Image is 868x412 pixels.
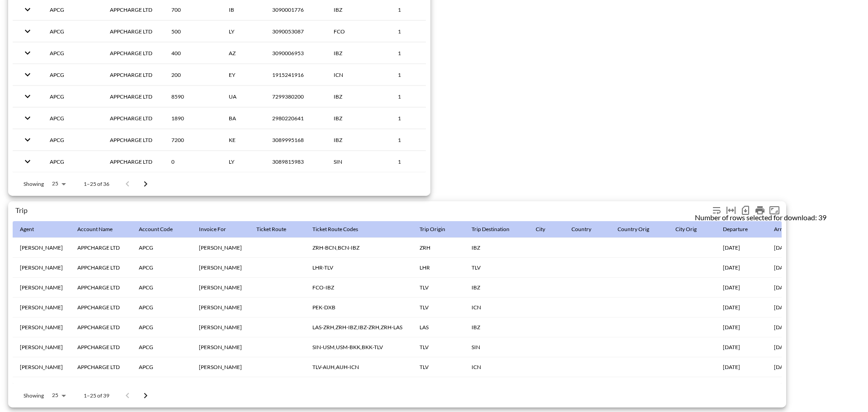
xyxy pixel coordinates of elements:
th: 8590 [164,86,222,107]
th: LY [222,21,265,42]
th: 200 [164,64,222,85]
button: expand row [20,24,35,39]
th: 1 [391,108,443,129]
th: ICN [464,298,528,317]
th: APPCHARGE LTD [70,377,132,397]
p: 1–25 of 36 [84,180,109,188]
th: APCG [42,129,103,151]
div: Wrap text [709,203,724,218]
th: Roei Barassi [192,278,249,298]
th: APCG [132,258,192,278]
th: APPCHARGE LTD [70,317,132,337]
th: 2980220641 [265,108,326,129]
div: City Orig [675,224,697,235]
div: Invoice For [199,224,226,235]
div: Number of rows selected for download: 39 [695,213,826,222]
th: APPCHARGE LTD [70,298,132,317]
th: 22/06/2025 [767,357,809,377]
th: Izik Levy [13,317,70,337]
th: 0 [164,151,222,172]
th: APCG [42,108,103,129]
button: Fullscreen [767,203,782,218]
th: 05/06/2025 [716,337,767,357]
th: 09/06/2025 [767,337,809,357]
span: Country Orig [618,224,661,235]
th: 400 [164,43,222,64]
span: Agent [20,224,46,235]
th: APCG [132,317,192,337]
th: LHR-TLV [305,258,412,278]
th: SIN-USM,USM-BKK,BKK-TLV [305,337,412,357]
th: 1 [391,43,443,64]
th: 14/08/2025 [716,317,767,337]
th: ZRH-BCN,BCN-IBZ [305,238,412,258]
span: Ticket Route Codes [312,224,370,235]
th: 1915241916 [265,64,326,85]
th: 17/08/2025 [716,377,767,397]
th: 18/08/2025 [767,317,809,337]
div: Country Orig [618,224,649,235]
th: 14/08/2025 [716,278,767,298]
th: 7299380200 [265,86,326,107]
th: Robertgrant Slinn [192,238,249,258]
th: IBZ [326,129,391,151]
th: 3089815983 [265,151,326,172]
th: IBZ [464,278,528,298]
p: Showing [24,392,44,399]
th: IBZ-CGN [305,377,412,397]
th: TLV-AUH,AUH-ICN [305,357,412,377]
button: expand row [20,45,35,61]
div: 25 [47,389,69,401]
th: 08/06/2025 [716,258,767,278]
th: APCG [132,357,192,377]
div: Account Name [77,224,113,235]
th: TLV [464,258,528,278]
button: expand row [20,132,35,147]
th: APCG [132,238,192,258]
th: IBZ [326,108,391,129]
th: APPCHARGE LTD [103,43,164,64]
th: Izik Levy [13,258,70,278]
span: Account Code [139,224,184,235]
span: Invoice For [199,224,238,235]
th: 08/06/2025 [767,258,809,278]
th: IBZ [326,43,391,64]
div: Arrival [774,224,790,235]
th: APCG [132,298,192,317]
th: 14/08/2025 [767,278,809,298]
button: expand row [20,154,35,169]
th: ZRH [412,377,464,397]
p: 1–25 of 39 [84,392,109,399]
div: 25 [47,178,69,189]
th: 28/06/2025 [716,298,767,317]
div: Ticket Route [256,224,286,235]
th: APPCHARGE LTD [70,258,132,278]
th: 1 [391,151,443,172]
th: 1 [391,64,443,85]
th: TLV [412,278,464,298]
th: LAS [412,317,464,337]
div: Departure [723,224,748,235]
th: TLV [412,337,464,357]
th: 500 [164,21,222,42]
th: Izik Levy [13,278,70,298]
div: Trip Destination [472,224,509,235]
th: Izik Levy [13,238,70,258]
div: Trip [15,206,709,214]
th: FCO-IBZ [305,278,412,298]
span: Country [571,224,603,235]
th: BA [222,108,265,129]
div: Account Code [139,224,173,235]
th: APPCHARGE LTD [70,238,132,258]
div: Ticket Route Codes [312,224,358,235]
th: TLV [412,357,464,377]
th: Gil Avneri [192,357,249,377]
th: Robertgrant Slinn [192,377,249,397]
th: 15/08/2025 [767,238,809,258]
th: 15/08/2025 [716,238,767,258]
th: Izik Levy [13,298,70,317]
th: APPCHARGE LTD [103,129,164,151]
span: Trip Destination [472,224,521,235]
th: 3089995168 [265,129,326,151]
span: City [536,224,557,235]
